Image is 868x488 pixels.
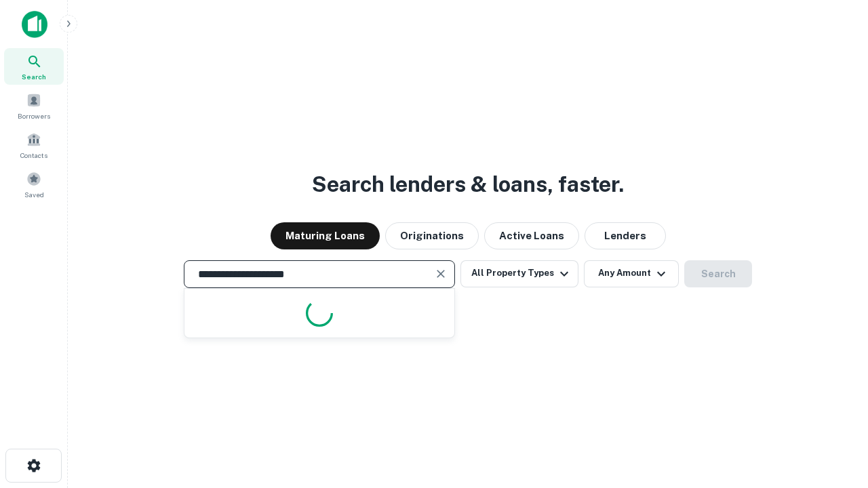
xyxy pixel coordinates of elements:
[4,166,64,203] a: Saved
[312,168,624,201] h3: Search lenders & loans, faster.
[4,127,64,163] a: Contacts
[18,110,50,121] span: Borrowers
[4,48,64,85] a: Search
[431,264,450,283] button: Clear
[4,87,64,124] a: Borrowers
[460,260,578,287] button: All Property Types
[484,222,579,249] button: Active Loans
[20,150,47,161] span: Contacts
[271,222,380,249] button: Maturing Loans
[22,71,46,82] span: Search
[584,260,679,287] button: Any Amount
[24,189,44,200] span: Saved
[585,222,666,249] button: Lenders
[22,11,47,38] img: capitalize-icon.png
[385,222,479,249] button: Originations
[800,380,868,445] iframe: Chat Widget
